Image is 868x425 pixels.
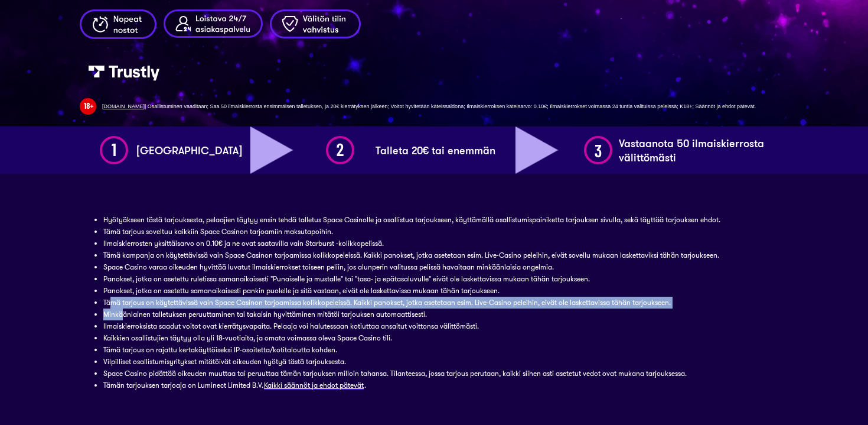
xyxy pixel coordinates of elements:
li: Panokset, jotka on asetettu samanaikaisesti pankin puolelle ja sitä vastaan, eivät ole laskettavi... [103,285,765,297]
img: 18 Plus [80,98,96,115]
h1: Vastaanota 50 ilmaiskierrosta välittömästi [613,136,788,164]
li: Ilmaiskierroksista saadut voitot ovat kierrätysvapaita. Pelaaja voi halutessaan kotiuttaa ansaitu... [103,320,765,332]
li: Vilpilliset osallistumisyritykset mitätöivät oikeuden hyötyä tästä tarjouksesta. [103,356,765,368]
li: Space Casino varaa oikeuden hyvittää luvatut ilmaiskierrokset toiseen peliin, jos alunperin valit... [103,261,765,273]
li: Hyötyäkseen tästä tarjouksesta, pelaajien täytyy ensin tehdä talletus Space Casinolle ja osallist... [103,214,765,226]
li: Space Casino pidättää oikeuden muuttaa tai peruuttaa tämän tarjouksen milloin tahansa. Tilanteess... [103,368,765,379]
li: Tämä kampanja on käytettävissä vain Space Casinon tarjoamissa kolikkopeleissä. Kaikki panokset, j... [103,249,765,261]
h1: Talleta 20€ tai enemmän [370,143,495,157]
a: [DOMAIN_NAME] [102,103,145,109]
div: | Osallistuminen vaaditaan; Saa 50 ilmaiskierrosta ensimmäisen talletuksen, ja 20€ kierrätyksen j... [96,103,788,110]
li: Ilmaiskierrosten yksittäisarvo on 0.10€ ja ne ovat saatavilla vain Starburst -kolikkopelissä. [103,238,765,249]
li: Tämän tarjouksen tarjoaja on Luminect Limited B.V. . [103,379,765,391]
li: Minkäänlainen talletuksen peruuttaminen tai takaisin hyvittäminen mitätöi tarjouksen automaattise... [103,309,765,320]
h1: [GEOGRAPHIC_DATA] [130,143,242,157]
li: Panokset, jotka on asetettu ruletissa samanaikaisesti "Punaiselle ja mustalle" tai "tasa- ja epät... [103,273,765,285]
li: Tämä tarjous soveltuu kaikkiin Space Casinon tarjoamiin maksutapoihin. [103,226,765,238]
li: Tämä tarjous on käytettävissä vain Space Casinon tarjoamissa kolikkopeleissä. Kaikki panokset, jo... [103,297,765,309]
li: Kaikkien osallistujien täytyy olla yli 18-vuotiaita, ja omata voimassa oleva Space Casino tili. [103,332,765,344]
a: Kaikki säännöt ja ehdot pätevät [263,380,364,390]
li: Tämä tarjous on rajattu kertakäyttöiseksi IP-osoitetta/kotitaloutta kohden. [103,344,765,356]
